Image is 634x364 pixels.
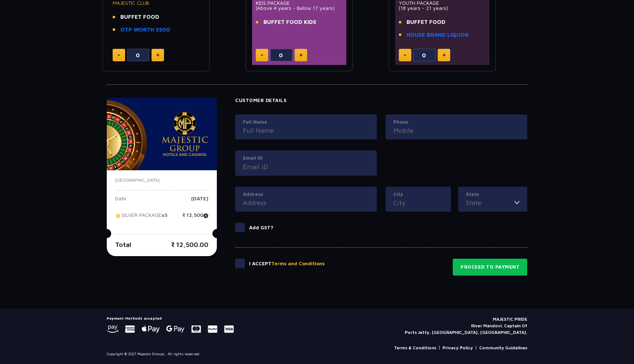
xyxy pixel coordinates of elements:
[479,345,527,351] a: Community Guidelines
[120,26,170,34] a: OTP WORTH 5500
[442,345,473,351] a: Privacy Policy
[115,196,126,207] p: Date
[404,55,406,56] img: minus
[407,18,445,26] span: BUFFET FOOD
[115,212,168,223] p: SILVER PACKAGE
[243,119,369,126] label: Full Name
[243,154,369,162] label: Email ID
[107,98,217,170] img: majesticPride-banner
[399,0,486,6] p: YOUTH PACKAGE
[171,240,208,250] p: ₹ 12,500.00
[243,162,369,172] input: Email ID
[256,0,343,6] p: KIDS PACKAGE
[243,191,369,198] label: Address
[118,55,120,56] img: minus
[393,191,443,198] label: City
[115,177,208,183] p: [GEOGRAPHIC_DATA]
[405,316,527,336] p: MAJESTIC PRIDE River Mandovi, Captain Of Ports Jetty, [GEOGRAPHIC_DATA], [GEOGRAPHIC_DATA].
[272,260,325,267] button: Terms and Conditions
[107,351,200,357] p: Copyright © 2021 Majestic Groups . All rights reserved.
[393,119,520,126] label: Phone
[235,98,527,103] h4: Customer Details
[466,191,520,198] label: State
[514,198,520,208] img: toggler icon
[261,55,263,56] img: minus
[249,224,273,232] p: Add GST?
[394,345,436,351] a: Terms & Conditions
[243,125,369,135] input: Full Name
[113,0,200,6] p: MAJESTIC CLUB
[191,196,208,207] p: [DATE]
[115,212,121,219] img: tikcet
[182,212,208,223] p: ₹ 12,500
[299,53,303,57] img: plus
[393,125,520,135] input: Mobile
[120,13,159,21] span: BUFFET FOOD
[399,6,486,11] p: (18 years - 21 years)
[393,198,443,208] input: City
[243,198,369,208] input: Address
[107,316,234,320] h5: Payment Methods accepted
[442,53,446,57] img: plus
[263,18,316,26] span: BUFFET FOOD KIDS
[161,212,168,218] strong: x5
[249,260,325,267] p: I Accept
[453,259,527,276] button: Proceed to Payment
[115,240,131,250] p: Total
[256,6,343,11] p: (Above 4 years - Below 17 years)
[466,198,514,208] input: State
[407,31,469,39] a: HOUSE BRAND LIQUOR
[156,53,160,57] img: plus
